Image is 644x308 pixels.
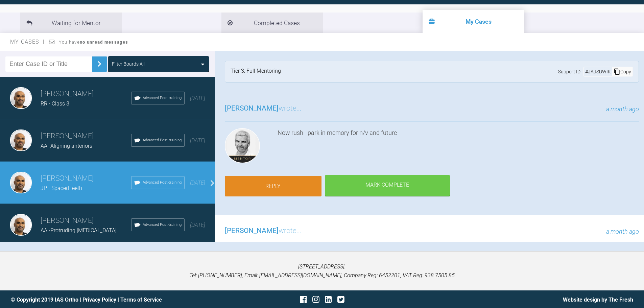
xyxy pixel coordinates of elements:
[221,13,323,33] li: Completed Cases
[225,225,302,237] h3: wrote...
[80,40,128,45] strong: no unread messages
[112,60,145,68] div: Filter Boards: All
[41,215,131,227] h3: [PERSON_NAME]
[120,297,162,303] a: Terms of Service
[558,68,580,75] span: Support ID
[190,222,205,228] span: [DATE]
[10,129,32,151] img: farook patel
[225,104,279,112] span: [PERSON_NAME]
[190,180,205,186] span: [DATE]
[143,222,182,228] span: Advanced Post-training
[59,40,128,45] span: You have
[225,176,321,197] a: Reply
[41,100,69,107] span: RR - Class 3
[225,128,260,163] img: Ross Hobson
[143,95,182,101] span: Advanced Post-training
[423,10,524,33] li: My Cases
[143,137,182,143] span: Advanced Post-training
[190,95,205,101] span: [DATE]
[20,13,122,33] li: Waiting for Mentor
[325,175,450,196] div: Mark Complete
[10,214,32,236] img: farook patel
[231,67,281,77] div: Tier 3: Full Mentoring
[10,39,45,45] span: My Cases
[10,87,32,109] img: farook patel
[190,137,205,144] span: [DATE]
[225,227,279,235] span: [PERSON_NAME]
[584,68,612,75] div: # JAJSDWIK
[82,297,116,303] a: Privacy Policy
[41,185,82,191] span: JP - Spaced teeth
[612,67,633,76] div: Copy
[94,58,105,69] img: chevronRight.28bd32b0.svg
[5,56,92,72] input: Enter Case ID or Title
[606,228,639,235] span: a month ago
[278,128,639,166] div: Now rush - park in memory for n/v and future
[10,172,32,193] img: farook patel
[11,262,633,280] p: [STREET_ADDRESS]. Tel: [PHONE_NUMBER], Email: [EMAIL_ADDRESS][DOMAIN_NAME], Company Reg: 6452201,...
[41,173,131,184] h3: [PERSON_NAME]
[41,88,131,100] h3: [PERSON_NAME]
[11,295,218,304] div: © Copyright 2019 IAS Ortho | |
[41,131,131,142] h3: [PERSON_NAME]
[41,227,117,234] span: AA -Protruding [MEDICAL_DATA]
[41,143,92,149] span: AA- Aligning anteriors
[563,297,633,303] a: Website design by The Fresh
[225,103,302,114] h3: wrote...
[143,180,182,186] span: Advanced Post-training
[606,105,639,113] span: a month ago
